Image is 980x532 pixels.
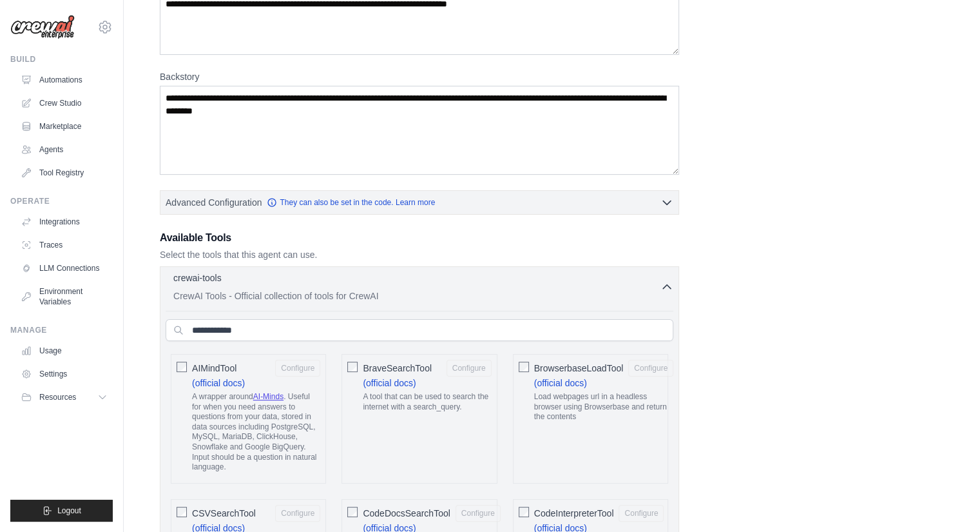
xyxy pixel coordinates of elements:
span: AIMindTool [192,362,236,375]
p: Load webpages url in a headless browser using Browserbase and return the contents [534,392,674,422]
a: Integrations [15,212,113,232]
a: Settings [15,364,113,384]
button: BraveSearchTool (official docs) A tool that can be used to search the internet with a search_query. [447,360,492,377]
button: crewai-tools CrewAI Tools - Official collection of tools for CrewAI [166,271,673,302]
p: Select the tools that this agent can use. [160,248,679,261]
div: Operate [10,196,113,206]
div: Build [10,54,113,64]
a: (official docs) [363,378,416,388]
a: Automations [15,70,113,90]
span: CSVSearchTool [192,507,256,520]
button: Resources [15,387,113,408]
a: Traces [15,235,113,255]
a: Crew Studio [15,93,113,113]
a: AI-Minds [253,392,283,401]
a: Environment Variables [15,281,113,312]
a: Agents [15,139,113,160]
a: LLM Connections [15,258,113,279]
span: CodeDocsSearchTool [363,507,450,520]
button: CodeInterpreterTool (official docs) Interprets Python3 code strings with a final print statement. [619,505,664,522]
span: BraveSearchTool [363,362,432,375]
span: CodeInterpreterTool [534,507,614,520]
p: A wrapper around . Useful for when you need answers to questions from your data, stored in data s... [192,392,320,473]
a: Tool Registry [15,163,113,183]
p: crewai-tools [173,271,222,284]
button: Logout [10,500,113,522]
button: CodeDocsSearchTool (official docs) A tool that can be used to semantic search a query from a Code... [456,505,501,522]
a: Usage [15,340,113,361]
a: (official docs) [534,378,587,388]
p: A tool that can be used to search the internet with a search_query. [363,392,491,412]
span: Advanced Configuration [166,196,262,209]
img: Logo [10,15,75,39]
label: Backstory [160,70,679,83]
a: Marketplace [15,116,113,137]
button: BrowserbaseLoadTool (official docs) Load webpages url in a headless browser using Browserbase and... [628,360,673,377]
button: CSVSearchTool (official docs) A tool that can be used to semantic search a query from a CSV's con... [275,505,320,522]
a: (official docs) [192,378,245,388]
button: AIMindTool (official docs) A wrapper aroundAI-Minds. Useful for when you need answers to question... [275,360,320,377]
a: They can also be set in the code. Learn more [267,197,435,208]
span: Logout [57,506,81,516]
p: CrewAI Tools - Official collection of tools for CrewAI [173,290,660,302]
span: Resources [39,392,76,402]
span: BrowserbaseLoadTool [534,362,624,375]
div: Manage [10,325,113,335]
h3: Available Tools [160,230,679,246]
button: Advanced Configuration They can also be set in the code. Learn more [160,191,678,214]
